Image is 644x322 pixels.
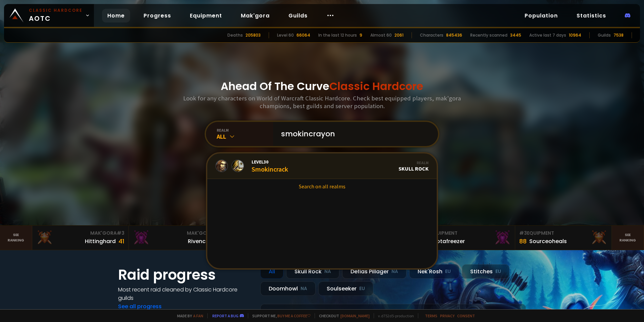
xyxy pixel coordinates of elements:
[495,268,501,275] small: EU
[470,32,507,38] div: Recently scanned
[324,268,331,275] small: NA
[394,32,404,38] div: 2061
[221,78,423,94] h1: Ahead Of The Curve
[519,237,527,246] div: 88
[85,237,116,245] div: Hittinghard
[370,32,392,38] div: Almost 60
[318,281,373,296] div: Soulseeker
[569,32,581,38] div: 10964
[277,32,294,38] div: Level 60
[260,304,526,322] a: [DATE]zgpetri on godDefias Pillager8 /90
[571,9,611,22] a: Statistics
[277,313,311,318] a: Buy me a coffee
[217,133,273,140] div: All
[446,32,462,38] div: 845436
[519,230,607,237] div: Equipment
[419,226,515,250] a: #2Equipment88Notafreezer
[283,9,313,22] a: Guilds
[318,32,357,38] div: In the last 12 hours
[286,264,339,279] div: Skull Rock
[188,237,209,245] div: Rivench
[510,32,521,38] div: 3445
[133,230,221,237] div: Mak'Gora
[246,32,261,38] div: 205803
[173,313,203,318] span: Made by
[260,281,316,296] div: Doomhowl
[102,9,130,22] a: Home
[36,230,124,237] div: Mak'Gora
[360,32,362,38] div: 9
[515,226,612,250] a: #3Equipment88Sourceoheals
[129,226,225,250] a: Mak'Gora#2Rivench100
[207,179,437,194] a: Search on all realms
[180,94,464,110] h3: Look for any characters on World of Warcraft Classic Hardcore. Check best equipped players, mak'g...
[329,79,423,94] span: Classic Hardcore
[612,226,644,250] a: Seeranking
[420,32,443,38] div: Characters
[207,153,437,179] a: Level30SmokincrackRealmSkull Rock
[277,122,430,146] input: Search a character...
[398,160,429,172] div: Skull Rock
[193,313,203,318] a: a fan
[315,313,370,318] span: Checkout
[423,230,511,237] div: Equipment
[462,264,509,279] div: Stitches
[433,237,465,245] div: Notafreezer
[398,160,429,165] div: Realm
[118,237,124,246] div: 41
[252,159,288,165] span: Level 30
[29,7,83,13] small: Classic Hardcore
[391,268,398,275] small: NA
[227,32,243,38] div: Deaths
[374,313,414,318] span: v. d752d5 - production
[32,226,129,250] a: Mak'Gora#3Hittinghard41
[4,4,94,27] a: Classic HardcoreAOTC
[184,9,227,22] a: Equipment
[519,9,563,22] a: Population
[217,128,273,133] div: realm
[529,32,566,38] div: Active last 7 days
[613,32,624,38] div: 7538
[235,9,275,22] a: Mak'gora
[519,230,527,236] span: # 3
[117,230,124,236] span: # 3
[252,159,288,173] div: Smokincrack
[118,303,162,310] a: See all progress
[301,285,307,292] small: NA
[340,313,370,318] a: [DOMAIN_NAME]
[212,313,238,318] a: Report a bug
[425,313,437,318] a: Terms
[118,285,252,302] h4: Most recent raid cleaned by Classic Hardcore guilds
[359,285,365,292] small: EU
[457,313,475,318] a: Consent
[409,264,459,279] div: Nek'Rosh
[260,264,283,279] div: All
[29,7,83,24] span: AOTC
[342,264,407,279] div: Defias Pillager
[529,237,567,245] div: Sourceoheals
[297,32,310,38] div: 66064
[248,313,311,318] span: Support me,
[598,32,611,38] div: Guilds
[118,264,252,285] h1: Raid progress
[138,9,176,22] a: Progress
[445,268,451,275] small: EU
[440,313,454,318] a: Privacy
